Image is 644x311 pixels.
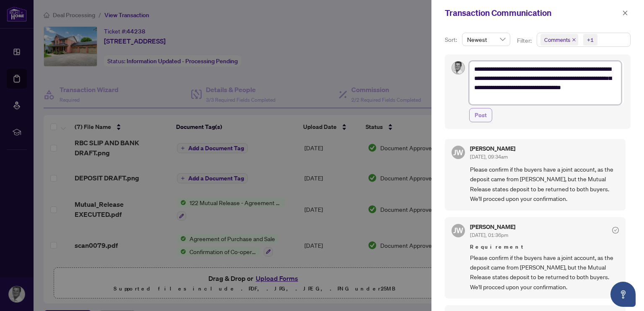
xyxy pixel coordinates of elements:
h5: [PERSON_NAME] [470,146,515,152]
h5: [PERSON_NAME] [470,224,515,230]
span: [DATE], 09:34am [470,154,508,160]
span: JW [453,147,463,158]
span: Requirement [470,243,619,251]
span: Post [475,108,487,122]
span: Please confirm if the buyers have a joint account, as the deposit came from [PERSON_NAME], but th... [470,253,619,292]
p: Filter: [517,36,533,45]
span: [DATE], 01:36pm [470,232,508,238]
div: +1 [587,36,594,44]
span: check-circle [612,227,619,234]
span: Please confirm if the buyers have a joint account, as the deposit came from [PERSON_NAME], but th... [470,164,619,204]
span: Comments [544,36,570,44]
span: Newest [467,33,505,46]
div: Transaction Communication [445,7,620,19]
p: Sort: [445,35,459,44]
img: Profile Icon [452,62,465,74]
span: JW [453,224,463,236]
span: close [572,38,576,42]
button: Post [469,108,492,122]
span: Comments [540,34,578,46]
span: close [622,10,628,16]
button: Open asap [610,282,636,307]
